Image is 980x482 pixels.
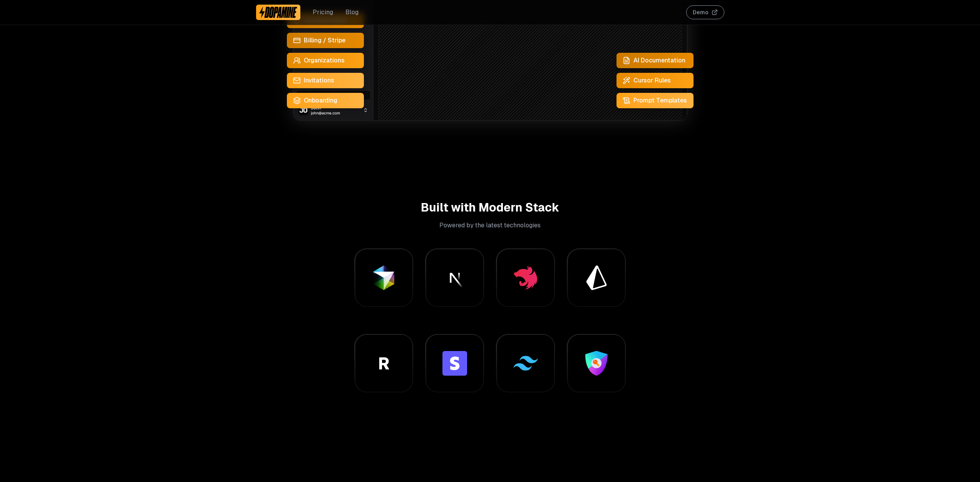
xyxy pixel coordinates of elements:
[633,56,685,65] span: AI Documentation
[313,8,333,17] a: Pricing
[345,8,358,17] a: Blog
[304,36,345,45] span: Billing / Stripe
[256,201,724,215] h2: Built with Modern Stack
[256,221,724,230] p: Powered by the latest technologies
[304,96,337,105] span: Onboarding
[304,76,334,85] span: Invitations
[686,5,724,19] button: Demo
[287,33,364,48] a: Billing / Stripe
[259,6,298,18] img: Dopamine
[304,56,345,65] span: Organizations
[633,96,687,105] span: Prompt Templates
[633,76,671,85] span: Cursor Rules
[256,5,301,20] a: Dopamine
